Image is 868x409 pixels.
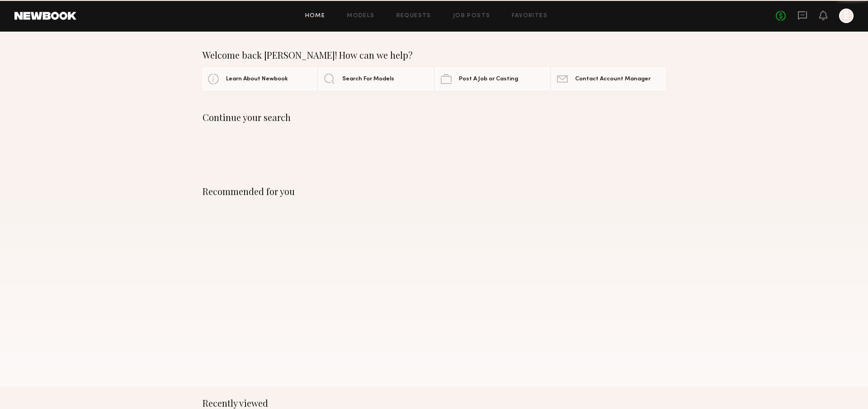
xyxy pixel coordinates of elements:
a: Contact Account Manager [552,68,665,90]
a: Favorites [512,13,547,19]
span: Search For Models [342,76,394,82]
a: E [839,9,854,23]
a: Models [347,13,374,19]
a: Job Posts [453,13,491,19]
a: Post A Job or Casting [435,68,549,90]
div: Continue your search [203,112,665,123]
span: Contact Account Manager [575,76,651,82]
a: Home [305,13,325,19]
span: Learn About Newbook [226,76,288,82]
a: Requests [396,13,431,19]
a: Learn About Newbook [203,68,316,90]
span: Post A Job or Casting [459,76,518,82]
div: Recently viewed [203,398,665,409]
div: Welcome back [PERSON_NAME]! How can we help? [203,50,665,60]
div: Recommended for you [203,186,665,197]
a: Search For Models [319,68,433,90]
